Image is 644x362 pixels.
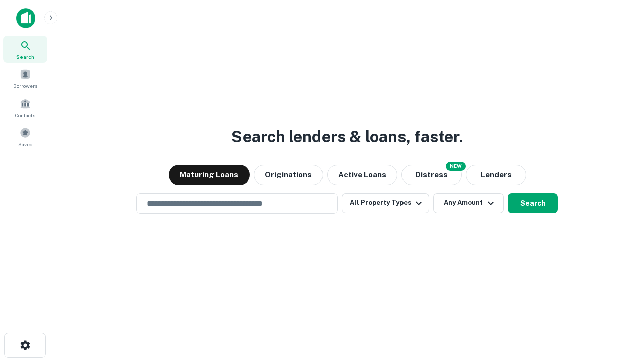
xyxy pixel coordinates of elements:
span: Saved [18,140,33,148]
button: Maturing Loans [169,165,250,185]
button: All Property Types [342,193,429,213]
h3: Search lenders & loans, faster. [231,125,463,149]
iframe: Chat Widget [594,282,644,330]
img: capitalize-icon.png [16,8,35,28]
button: Active Loans [327,165,397,185]
button: Search distressed loans with lien and other non-mortgage details. [401,165,462,185]
span: Contacts [15,111,35,119]
button: Search [508,193,558,213]
div: NEW [446,162,466,171]
span: Search [16,53,34,61]
button: Lenders [466,165,526,185]
a: Borrowers [3,65,47,92]
button: Any Amount [433,193,504,213]
a: Search [3,36,47,63]
a: Contacts [3,94,47,121]
button: Originations [254,165,323,185]
a: Saved [3,123,47,150]
span: Borrowers [13,82,37,90]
